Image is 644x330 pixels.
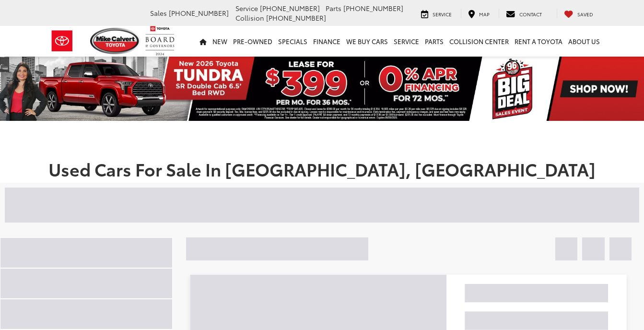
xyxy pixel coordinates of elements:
[210,26,230,57] a: New
[326,3,341,13] span: Parts
[235,13,264,23] span: Collision
[499,9,549,18] a: Contact
[565,26,603,57] a: About Us
[266,13,326,23] span: [PHONE_NUMBER]
[343,26,391,57] a: WE BUY CARS
[310,26,343,57] a: Finance
[479,11,490,18] span: Map
[44,25,80,57] img: Toyota
[414,9,459,18] a: Service
[433,11,452,18] span: Service
[519,11,542,18] span: Contact
[577,11,593,18] span: Saved
[446,26,512,57] a: Collision Center
[512,26,565,57] a: Rent a Toyota
[461,9,497,18] a: Map
[557,9,600,18] a: My Saved Vehicles
[169,8,229,18] span: [PHONE_NUMBER]
[422,26,446,57] a: Parts
[150,8,167,18] span: Sales
[90,28,141,54] img: Mike Calvert Toyota
[197,26,210,57] a: Home
[391,26,422,57] a: Service
[275,26,310,57] a: Specials
[235,3,258,13] span: Service
[260,3,320,13] span: [PHONE_NUMBER]
[230,26,275,57] a: Pre-Owned
[343,3,403,13] span: [PHONE_NUMBER]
